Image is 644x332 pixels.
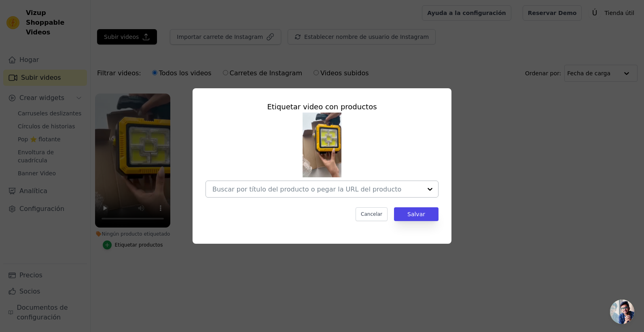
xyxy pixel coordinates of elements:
[303,113,341,177] img: tn-35df412ae7a04317b34a4bd8623e3a29.png
[212,185,422,193] input: Buscar por título del producto o pegar la URL del producto
[610,300,634,324] a: Chat abierto
[356,207,388,221] button: Cancelar
[205,101,439,113] div: Etiquetar video con productos
[394,207,439,221] button: Salvar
